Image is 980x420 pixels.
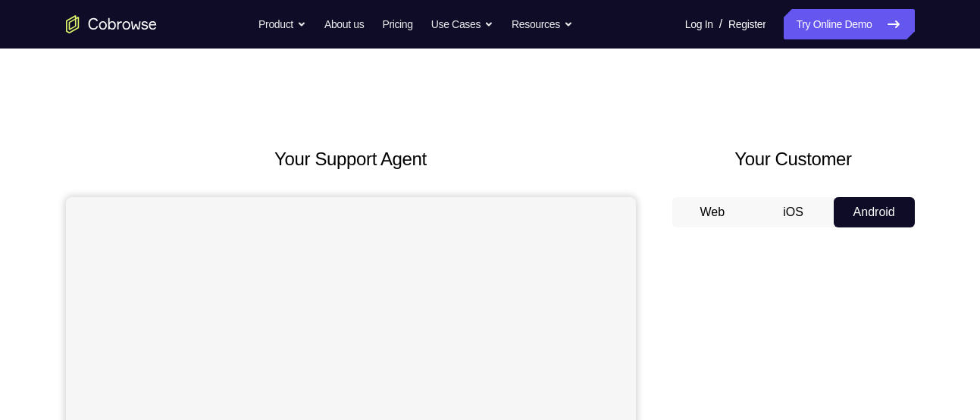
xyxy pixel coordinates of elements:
a: About us [324,9,364,39]
a: Log In [685,9,713,39]
button: Android [834,197,915,227]
a: Pricing [382,9,412,39]
button: iOS [753,197,834,227]
a: Try Online Demo [784,9,914,39]
button: Use Cases [431,9,493,39]
h2: Your Support Agent [66,146,636,173]
a: Go to the home page [66,15,157,33]
button: Resources [512,9,573,39]
button: Product [258,9,306,39]
h2: Your Customer [672,146,915,173]
a: Register [728,9,766,39]
span: / [719,15,722,33]
button: Web [672,197,753,227]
